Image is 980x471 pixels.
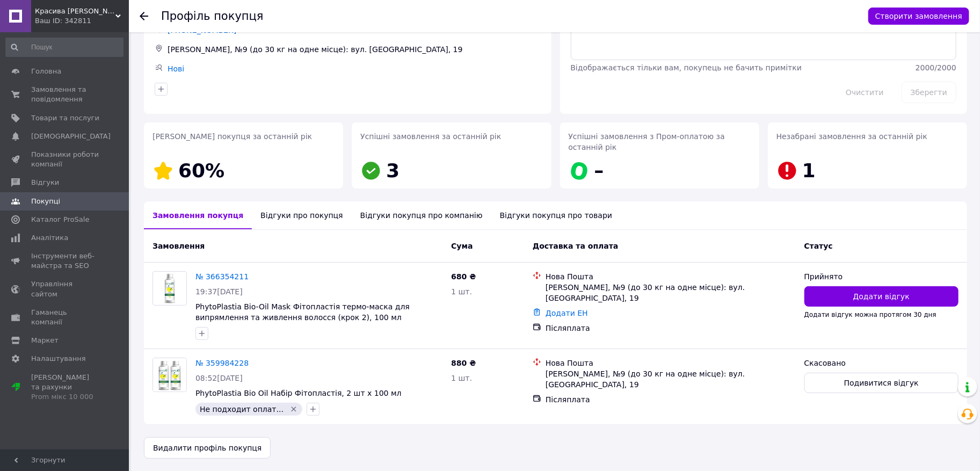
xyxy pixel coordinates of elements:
div: Відгуки покупця про компанію [352,201,491,229]
div: [PERSON_NAME], №9 (до 30 кг на одне місце): вул. [GEOGRAPHIC_DATA], 19 [546,368,796,390]
span: [PERSON_NAME] покупця за останній рік [153,132,312,141]
a: PhytoPlastia Bio Oil Набір Фітопластія, 2 шт х 100 мл [195,389,402,397]
span: Аналітика [31,233,68,243]
span: Красива Я [35,6,115,16]
span: Не подходит оплат... [200,405,284,414]
span: 1 шт. [451,374,472,382]
svg: Видалити мітку [289,405,298,414]
span: Товари та послуги [31,113,99,123]
span: 1 [802,160,816,182]
span: [PERSON_NAME] та рахунки [31,373,99,402]
div: Післяплата [546,394,796,405]
span: Інструменти веб-майстра та SEO [31,251,99,271]
span: Cума [451,242,473,250]
span: Гаманець компанії [31,308,99,327]
span: Налаштування [31,354,86,364]
span: Відображається тільки вам, покупець не бачить примітки [571,63,802,72]
div: Повернутися назад [140,11,148,21]
button: Подивитися відгук [804,373,959,393]
span: Додати відгук можна протягом 30 дня [804,311,937,318]
span: Головна [31,67,61,76]
a: Додати ЕН [546,309,588,317]
span: 2000 / 2000 [916,63,956,72]
span: Управління сайтом [31,279,99,299]
span: 3 [386,160,400,182]
span: 880 ₴ [451,359,476,367]
span: 08:52[DATE] [195,374,243,382]
div: Післяплата [546,323,796,334]
span: [PHONE_NUMBER] [168,26,236,34]
span: [DEMOGRAPHIC_DATA] [31,132,111,141]
div: Скасовано [804,358,959,368]
img: Фото товару [153,358,186,392]
span: Успішні замовлення з Пром-оплатою за останній рік [569,132,725,151]
span: Маркет [31,336,59,345]
a: № 366354211 [195,272,249,281]
span: Незабрані замовлення за останній рік [776,132,927,141]
div: Prom мікс 10 000 [31,392,99,402]
div: Відгуки про покупця [252,201,351,229]
span: Відгуки [31,178,59,187]
span: Статус [804,242,833,250]
span: Замовлення та повідомлення [31,85,99,104]
span: – [594,160,604,182]
div: Відгуки покупця про товари [491,201,621,229]
a: Нові [168,64,184,73]
span: Успішні замовлення за останній рік [360,132,501,141]
span: Подивитися відгук [844,378,919,388]
div: [PERSON_NAME], №9 (до 30 кг на одне місце): вул. [GEOGRAPHIC_DATA], 19 [546,282,796,303]
div: Нова Пошта [546,358,796,368]
button: Додати відгук [804,286,959,307]
a: Фото товару [153,358,187,392]
span: Додати відгук [853,291,910,302]
div: Нова Пошта [546,271,796,282]
h1: Профіль покупця [161,10,264,23]
img: Фото товару [154,272,186,305]
span: 60% [178,160,224,182]
div: Замовлення покупця [144,201,252,229]
span: Замовлення [153,242,205,250]
span: 680 ₴ [451,272,476,281]
span: 1 шт. [451,287,472,296]
input: Пошук [5,38,124,57]
a: Фото товару [153,271,187,306]
span: 19:37[DATE] [195,287,243,296]
div: [PERSON_NAME], №9 (до 30 кг на одне місце): вул. [GEOGRAPHIC_DATA], 19 [165,42,543,57]
span: Доставка та оплата [533,242,619,250]
div: Ваш ID: 342811 [35,16,129,26]
button: Видалити профіль покупця [144,437,271,459]
span: Каталог ProSale [31,215,89,224]
button: Створити замовлення [868,8,969,25]
span: Показники роботи компанії [31,150,99,169]
span: Покупці [31,197,60,206]
a: № 359984228 [195,359,249,367]
a: PhytoPlastia Bio-Oil Mask Фітопластія термо-маска для випрямлення та живлення волосся (крок 2), 1... [195,302,410,322]
div: Прийнято [804,271,959,282]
